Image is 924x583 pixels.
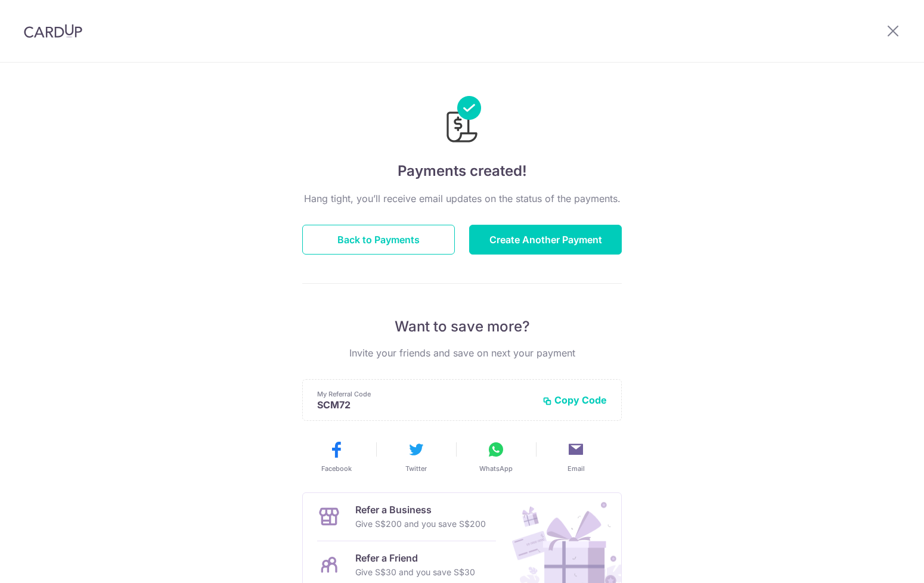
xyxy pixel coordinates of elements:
[321,464,352,473] span: Facebook
[302,317,622,336] p: Want to save more?
[443,96,481,146] img: Payments
[302,225,455,255] button: Back to Payments
[355,565,475,579] p: Give S$30 and you save S$30
[405,464,427,473] span: Twitter
[568,464,585,473] span: Email
[317,389,533,399] p: My Referral Code
[301,440,371,473] button: Facebook
[355,503,486,517] p: Refer a Business
[479,464,513,473] span: WhatsApp
[469,225,622,255] button: Create Another Payment
[302,346,622,360] p: Invite your friends and save on next your payment
[355,517,486,531] p: Give S$200 and you save S$200
[24,24,82,38] img: CardUp
[317,399,533,411] p: SCM72
[541,440,611,473] button: Email
[355,551,475,565] p: Refer a Friend
[542,394,607,406] button: Copy Code
[461,440,531,473] button: WhatsApp
[381,440,451,473] button: Twitter
[302,191,622,206] p: Hang tight, you’ll receive email updates on the status of the payments.
[302,160,622,182] h4: Payments created!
